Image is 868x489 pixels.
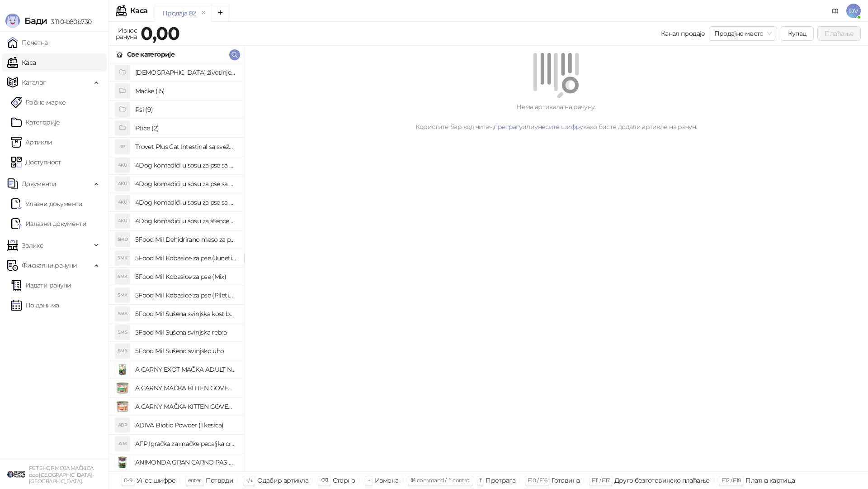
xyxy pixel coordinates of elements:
div: Друго безготовинско плаћање [614,475,710,486]
a: Издати рачуни [11,276,71,294]
h4: 5Food Mil Sušena svinjska rebra [135,325,236,340]
a: Почетна [7,34,48,52]
div: Готовина [552,475,580,486]
h4: AFP Igračka za mačke pecaljka crveni čupavac [135,436,236,451]
div: Одабир артикла [257,475,308,486]
a: Документација [828,4,843,18]
h4: [DEMOGRAPHIC_DATA] životinje (3) [135,65,236,80]
button: remove [198,9,210,17]
h4: Trovet Plus Cat Intestinal sa svežom ribom (85g) [135,139,236,154]
span: Залихе [22,236,43,254]
h4: 5Food Mil Sušeno svinjsko uho [135,344,236,358]
h4: A CARNY EXOT MAČKA ADULT NOJ 85g [135,362,236,377]
button: Плаћање [817,26,861,41]
h4: 4Dog komadići u sosu za pse sa piletinom (100g) [135,177,236,191]
img: Logo [5,14,20,28]
div: Канал продаје [661,29,705,38]
span: + [368,477,370,484]
span: F11 / F17 [592,477,609,484]
span: F10 / F16 [528,477,547,484]
img: Slika [115,362,130,377]
span: enter [188,477,201,484]
span: ⌫ [321,477,328,484]
div: TP [115,139,130,154]
div: 5MS [115,344,130,358]
span: DV [846,4,861,18]
div: Продаја 82 [162,8,196,18]
div: Износ рачуна [114,24,139,43]
h4: Psi (9) [135,102,236,117]
div: 5MS [115,307,130,321]
h4: 5Food Mil Kobasice za pse (Junetina) [135,251,236,265]
h4: 4Dog komadići u sosu za pse sa govedinom (100g) [135,158,236,173]
a: претрагу [494,123,522,131]
div: Унос шифре [137,475,176,486]
small: PET SHOP MOJA MAČKICA doo [GEOGRAPHIC_DATA]-[GEOGRAPHIC_DATA] [29,465,94,484]
a: унесите шифру [534,123,583,131]
div: Нема артикала на рачуну. Користите бар код читач, или како бисте додали артикле на рачун. [255,102,857,132]
div: AIM [115,436,130,451]
img: Slika [115,381,130,395]
span: F12 / F18 [722,477,741,484]
h4: A CARNY MAČKA KITTEN GOVEDINA,PILETINA I ZEC 200g [135,381,236,395]
div: ABP [115,418,130,432]
img: Slika [115,455,130,470]
span: Фискални рачуни [22,256,77,274]
img: Slika [115,399,130,414]
div: Претрага [486,475,515,486]
h4: 5Food Mil Sušena svinjska kost buta [135,307,236,321]
strong: 0,00 [141,22,179,44]
h4: Ptice (2) [135,121,236,135]
span: Документи [22,175,56,193]
div: 5MS [115,325,130,340]
h4: 5Food Mil Kobasice za pse (Mix) [135,269,236,284]
span: f [480,477,481,484]
div: Све категорије [127,49,175,59]
span: 0-9 [124,477,132,484]
div: 4KU [115,214,130,228]
div: Измена [375,475,398,486]
a: Доступност [11,153,61,171]
span: ⌘ command / ⌃ control [410,477,471,484]
a: Робне марке [11,93,66,111]
a: ArtikliАртикли [11,133,52,151]
span: Каталог [22,73,46,91]
span: 3.11.0-b80b730 [47,18,91,26]
button: Add tab [211,4,229,22]
span: Продајно место [714,27,772,40]
h4: ANIMONDA GRAN CARNO PAS ADULT GOVEDINA I DIVLJAČ 800g [135,455,236,470]
h4: 5Food Mil Dehidrirano meso za pse [135,232,236,247]
span: Бади [24,15,47,26]
div: grid [109,63,244,471]
a: Ulazni dokumentiУлазни документи [11,195,83,213]
a: Излазни документи [11,215,86,233]
div: 5MD [115,232,130,247]
div: Сторно [333,475,355,486]
a: По данима [11,296,59,314]
button: Купац [781,26,814,41]
h4: Mačke (15) [135,84,236,98]
a: Категорије [11,113,60,131]
h4: 4Dog komadići u sosu za štence sa piletinom (100g) [135,214,236,228]
div: 5MK [115,251,130,265]
img: 64x64-companyLogo-9f44b8df-f022-41eb-b7d6-300ad218de09.png [7,465,25,484]
h4: 5Food Mil Kobasice za pse (Piletina) [135,288,236,302]
div: Платна картица [745,475,795,486]
h4: A CARNY MAČKA KITTEN GOVEDINA,TELETINA I PILETINA 200g [135,399,236,414]
h4: ADIVA Biotic Powder (1 kesica) [135,418,236,432]
span: ↑/↓ [245,477,253,484]
div: 4KU [115,158,130,173]
div: 5MK [115,269,130,284]
div: Каса [130,7,147,14]
div: 4KU [115,195,130,210]
div: 5MK [115,288,130,302]
h4: 4Dog komadići u sosu za pse sa piletinom i govedinom (4x100g) [135,195,236,210]
div: Потврди [206,475,234,486]
div: 4KU [115,177,130,191]
a: Каса [7,53,36,72]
